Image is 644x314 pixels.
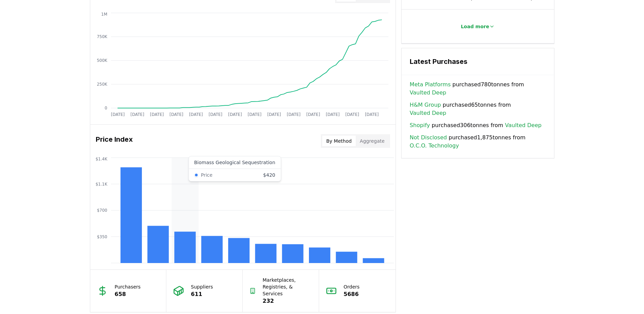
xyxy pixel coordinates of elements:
[410,101,441,109] a: H&M Group
[410,142,459,150] a: O.C.O. Technology
[410,56,546,67] h3: Latest Purchases
[263,277,312,297] p: Marketplaces, Registries, & Services
[410,89,446,97] a: Vaulted Deep
[97,58,108,63] tspan: 500K
[228,112,242,117] tspan: [DATE]
[461,23,489,30] p: Load more
[97,208,107,213] tspan: $700
[97,82,108,87] tspan: 250K
[410,121,541,129] span: purchased 306 tonnes from
[95,157,108,161] tspan: $1.4K
[97,234,107,239] tspan: $350
[365,112,379,117] tspan: [DATE]
[410,121,430,129] a: Shopify
[189,112,203,117] tspan: [DATE]
[410,81,451,89] a: Meta Platforms
[96,134,133,148] h3: Price Index
[95,182,108,187] tspan: $1.1K
[344,283,360,290] p: Orders
[322,136,356,146] button: By Method
[263,297,312,305] p: 232
[345,112,359,117] tspan: [DATE]
[455,20,500,33] button: Load more
[101,12,107,17] tspan: 1M
[150,112,164,117] tspan: [DATE]
[247,112,261,117] tspan: [DATE]
[115,290,141,298] p: 658
[410,101,546,117] span: purchased 65 tonnes from
[326,112,339,117] tspan: [DATE]
[410,134,546,150] span: purchased 1,875 tonnes from
[115,283,141,290] p: Purchasers
[191,290,213,298] p: 611
[410,109,446,117] a: Vaulted Deep
[306,112,320,117] tspan: [DATE]
[410,134,447,142] a: Not Disclosed
[169,112,183,117] tspan: [DATE]
[267,112,281,117] tspan: [DATE]
[287,112,300,117] tspan: [DATE]
[97,34,108,39] tspan: 750K
[505,121,542,129] a: Vaulted Deep
[410,81,546,97] span: purchased 780 tonnes from
[105,106,107,110] tspan: 0
[191,283,213,290] p: Suppliers
[111,112,125,117] tspan: [DATE]
[356,136,389,146] button: Aggregate
[344,290,360,298] p: 5686
[208,112,222,117] tspan: [DATE]
[130,112,144,117] tspan: [DATE]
